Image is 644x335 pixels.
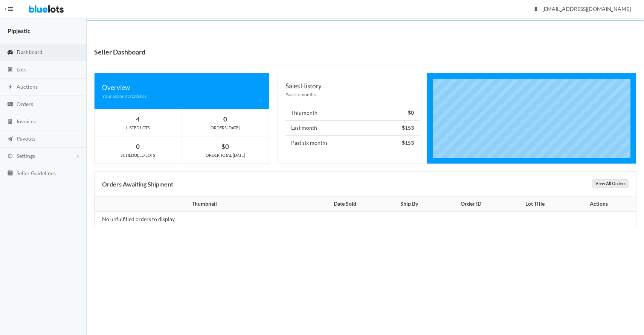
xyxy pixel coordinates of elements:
[534,6,631,12] span: [EMAIL_ADDRESS][DOMAIN_NAME]
[17,170,56,176] span: Seller Guidelines
[102,180,173,188] b: Orders Awaiting Shipment
[6,170,14,177] ion-icon: list box
[17,83,38,90] span: Auctions
[6,118,14,126] ion-icon: calculator
[310,197,380,212] th: Date Sold
[95,124,182,131] div: LISTED LOTS
[94,46,145,58] h1: Seller Dashboard
[6,67,14,74] ion-icon: clipboard
[402,139,414,146] strong: $153
[17,135,35,142] span: Payouts
[592,179,629,188] a: View All Orders
[8,27,31,34] strong: Pipjestic
[17,153,35,159] span: Settings
[136,115,140,123] strong: 4
[285,91,420,98] div: Past six months
[221,142,229,150] strong: $0
[223,115,227,123] strong: 0
[402,124,414,131] strong: $153
[17,101,33,107] span: Orders
[102,92,261,100] div: Your account statistics
[17,118,36,124] span: Invoices
[285,106,420,121] li: This month
[6,136,14,143] ion-icon: paper plane
[285,135,420,150] li: Past six months
[136,142,140,150] strong: 0
[102,82,261,92] div: Overview
[17,66,26,73] span: Lots
[438,197,504,212] th: Order ID
[6,84,14,91] ion-icon: flash
[182,152,269,159] div: ORDER TOTAL [DATE]
[95,152,182,159] div: SCHEDULED LOTS
[17,49,43,55] span: Dashboard
[95,212,310,227] td: No unfulfilled orders to display
[285,81,420,91] div: Sales History
[566,197,636,212] th: Actions
[95,197,310,212] th: Thumbnail
[285,120,420,136] li: Last month
[6,49,14,56] ion-icon: speedometer
[380,197,438,212] th: Ship By
[504,197,566,212] th: Lot Title
[408,109,414,116] strong: $0
[182,124,269,131] div: ORDERS [DATE]
[6,101,14,108] ion-icon: cash
[532,6,540,13] ion-icon: person
[6,153,14,160] ion-icon: cog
